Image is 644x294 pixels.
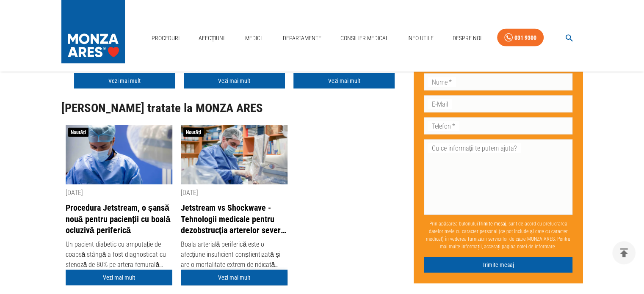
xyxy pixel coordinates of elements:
a: Despre Noi [449,30,485,47]
a: Vezi mai mult [184,73,285,89]
a: Vezi mai mult [293,73,395,89]
div: Un pacient diabetic cu amputație de coapsă stângă a fost diagnosticat cu stenoză de 80% pe artera... [66,239,172,270]
button: Trimite mesaj [424,257,573,273]
span: Noutăți [183,128,204,137]
a: 031 9300 [497,29,544,47]
span: Noutăți [68,128,89,137]
button: delete [612,241,636,264]
h2: [PERSON_NAME] tratate la MONZA ARES [61,102,407,115]
a: Procedura Jetstream, o șansă nouă pentru pacienții cu boală ocluzivă periferică [66,202,172,236]
a: Jetstream vs Shockwave - Tehnologii medicale pentru dezobstrucția arterelor sever calcificate [181,202,287,236]
a: Proceduri [148,30,183,47]
a: Vezi mai mult [66,270,172,286]
a: Medici [240,30,267,47]
div: Boala arterială periferică este o afecțiune insuficient conștientizată și are o mortalitate extre... [181,239,287,270]
a: Info Utile [404,30,437,47]
a: Vezi mai mult [181,270,287,286]
b: Trimite mesaj [478,221,506,227]
a: Consilier Medical [337,30,392,47]
a: Vezi mai mult [74,73,175,89]
p: Prin apăsarea butonului , sunt de acord cu prelucrarea datelor mele cu caracter personal (ce pot ... [424,217,573,254]
a: Departamente [279,30,325,47]
div: [DATE] [181,188,287,198]
div: 031 9300 [514,33,536,43]
div: [DATE] [66,188,172,198]
a: Afecțiuni [195,30,228,47]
